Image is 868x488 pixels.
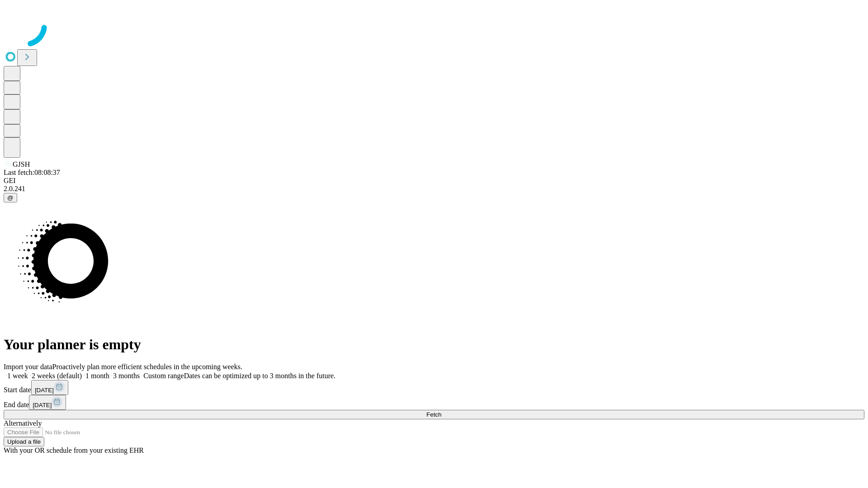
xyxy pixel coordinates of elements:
[4,437,44,446] button: Upload a file
[4,336,864,353] h1: Your planner is empty
[7,372,28,380] span: 1 week
[33,402,52,408] span: [DATE]
[13,160,30,168] span: GJSH
[4,410,864,419] button: Fetch
[4,169,60,176] span: Last fetch: 08:08:37
[4,177,864,185] div: GEI
[32,372,82,380] span: 2 weeks (default)
[4,363,52,371] span: Import your data
[85,372,109,380] span: 1 month
[7,194,14,201] span: @
[4,185,864,193] div: 2.0.241
[52,363,242,371] span: Proactively plan more efficient schedules in the upcoming weeks.
[426,411,441,418] span: Fetch
[4,380,864,395] div: Start date
[4,446,144,454] span: With your OR schedule from your existing EHR
[184,372,335,380] span: Dates can be optimized up to 3 months in the future.
[29,395,66,410] button: [DATE]
[4,395,864,410] div: End date
[35,387,54,394] span: [DATE]
[4,193,17,202] button: @
[4,419,42,427] span: Alternatively
[31,380,68,395] button: [DATE]
[113,372,140,380] span: 3 months
[143,372,184,380] span: Custom range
